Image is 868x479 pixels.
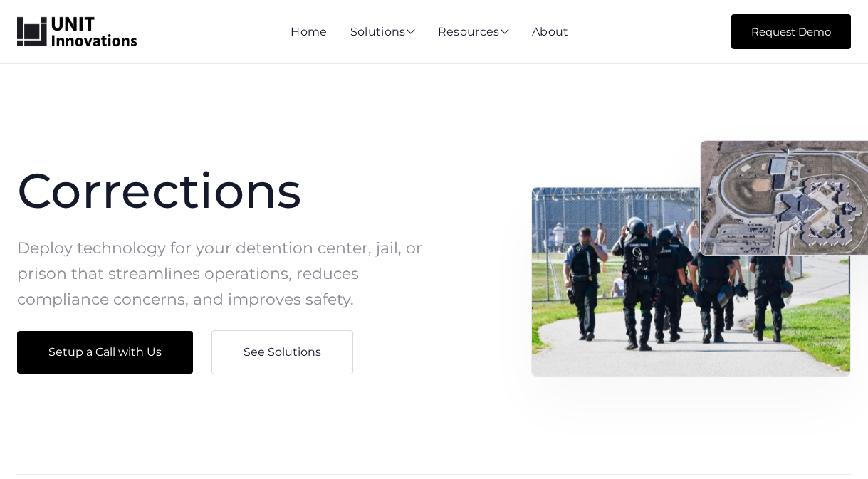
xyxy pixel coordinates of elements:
h1: Corrections [17,164,444,218]
div: Solutions [350,26,415,39]
a: home [17,17,137,47]
span:  [500,26,509,37]
a: See Solutions [211,330,353,374]
a: About [532,25,569,38]
a: Setup a Call with Us [17,331,193,374]
a: Home [291,25,327,38]
a: Request Demo [731,14,851,49]
div: Resources [438,26,509,39]
iframe: Chat Widget [797,411,868,479]
div: Solutions [350,26,415,39]
p: Deploy technology for your detention center, jail, or prison that streamlines operations, reduces... [17,236,444,312]
div: Resources [438,26,509,39]
span:  [406,26,415,37]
